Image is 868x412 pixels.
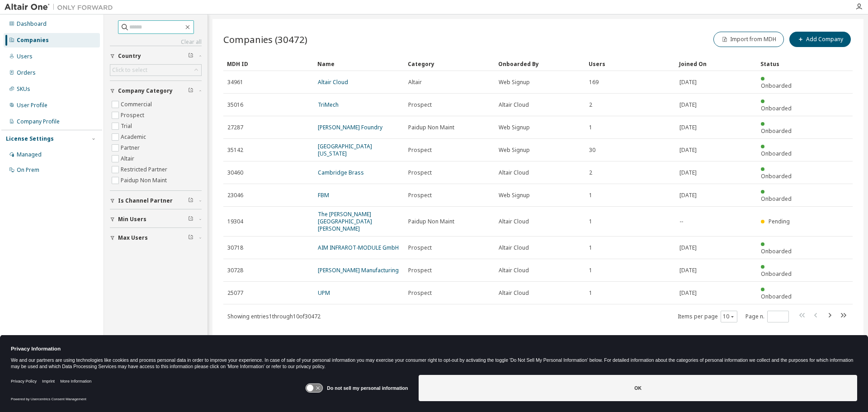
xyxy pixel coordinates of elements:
[17,166,39,174] div: On Prem
[679,267,697,274] span: [DATE]
[761,172,792,180] span: Onboarded
[408,169,432,176] span: Prospect
[761,150,792,157] span: Onboarded
[188,234,193,242] span: Clear filter
[679,289,697,297] span: [DATE]
[761,247,792,255] span: Onboarded
[408,267,432,274] span: Prospect
[121,99,154,110] label: Commercial
[499,124,530,131] span: Web Signup
[110,209,202,229] button: Min Users
[227,147,243,154] span: 35142
[498,57,581,71] div: Onboarded By
[745,311,789,322] span: Page n.
[679,57,753,71] div: Joined On
[713,32,784,47] button: Import from MDH
[589,244,592,251] span: 1
[589,101,592,109] span: 2
[408,289,432,297] span: Prospect
[318,191,329,199] a: FBM
[110,65,201,76] div: Click to select
[110,46,202,66] button: Country
[499,79,530,86] span: Web Signup
[318,78,348,86] a: Altair Cloud
[789,32,851,47] button: Add Company
[227,244,243,251] span: 30718
[17,85,30,93] div: SKUs
[227,289,243,297] span: 25077
[121,121,134,132] label: Trial
[317,57,401,71] div: Name
[227,79,243,86] span: 34961
[6,135,54,142] div: License Settings
[318,210,372,232] a: The [PERSON_NAME][GEOGRAPHIC_DATA][PERSON_NAME]
[408,101,432,109] span: Prospect
[223,33,307,46] span: Companies (30472)
[227,218,243,225] span: 19304
[227,313,321,320] span: Showing entries 1 through 10 of 30472
[121,153,136,164] label: Altair
[118,52,141,60] span: Country
[5,3,118,12] img: Altair One
[318,123,382,131] a: [PERSON_NAME] Foundry
[408,192,432,199] span: Prospect
[110,81,202,101] button: Company Category
[227,192,243,199] span: 23046
[679,244,697,251] span: [DATE]
[408,124,454,131] span: Paidup Non Maint
[408,244,432,251] span: Prospect
[227,169,243,176] span: 30460
[589,169,592,176] span: 2
[679,79,697,86] span: [DATE]
[589,79,599,86] span: 169
[761,293,792,300] span: Onboarded
[761,270,792,278] span: Onboarded
[188,87,193,95] span: Clear filter
[408,147,432,154] span: Prospect
[318,289,330,297] a: UPM
[408,79,422,86] span: Altair
[17,69,36,76] div: Orders
[110,228,202,248] button: Max Users
[17,20,47,28] div: Dashboard
[118,216,146,223] span: Min Users
[118,197,173,204] span: Is Channel Partner
[408,218,454,225] span: Paidup Non Maint
[499,267,529,274] span: Altair Cloud
[318,142,372,157] a: [GEOGRAPHIC_DATA][US_STATE]
[499,218,529,225] span: Altair Cloud
[679,192,697,199] span: [DATE]
[723,313,735,320] button: 10
[110,191,202,211] button: Is Channel Partner
[679,218,683,225] span: --
[121,142,142,153] label: Partner
[17,118,60,125] div: Company Profile
[17,151,42,158] div: Managed
[760,57,798,71] div: Status
[589,218,592,225] span: 1
[17,37,49,44] div: Companies
[589,57,672,71] div: Users
[118,87,173,95] span: Company Category
[679,124,697,131] span: [DATE]
[318,266,399,274] a: [PERSON_NAME] Manufacturing
[499,101,529,109] span: Altair Cloud
[227,267,243,274] span: 30728
[499,289,529,297] span: Altair Cloud
[318,169,364,176] a: Cambridge Brass
[188,197,193,204] span: Clear filter
[499,244,529,251] span: Altair Cloud
[318,101,339,109] a: TriMech
[679,147,697,154] span: [DATE]
[589,147,595,154] span: 30
[121,164,169,175] label: Restricted Partner
[589,267,592,274] span: 1
[761,82,792,90] span: Onboarded
[121,175,169,186] label: Paidup Non Maint
[121,132,148,142] label: Academic
[227,57,310,71] div: MDH ID
[112,66,147,74] div: Click to select
[188,52,193,60] span: Clear filter
[589,192,592,199] span: 1
[17,102,47,109] div: User Profile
